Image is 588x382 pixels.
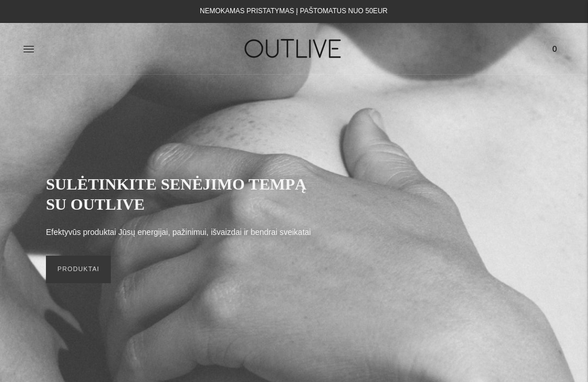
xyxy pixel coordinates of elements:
a: 0 [544,36,565,61]
h2: SULĖTINKITE SENĖJIMO TEMPĄ SU OUTLIVE [46,174,322,214]
div: NEMOKAMAS PRISTATYMAS Į PAŠTOMATUS NUO 50EUR [200,5,388,18]
span: 0 [547,41,563,57]
img: OUTLIVE [222,29,366,68]
p: Efektyvūs produktai Jūsų energijai, pažinimui, išvaizdai ir bendrai sveikatai [46,226,311,240]
a: PRODUKTAI [46,256,111,283]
